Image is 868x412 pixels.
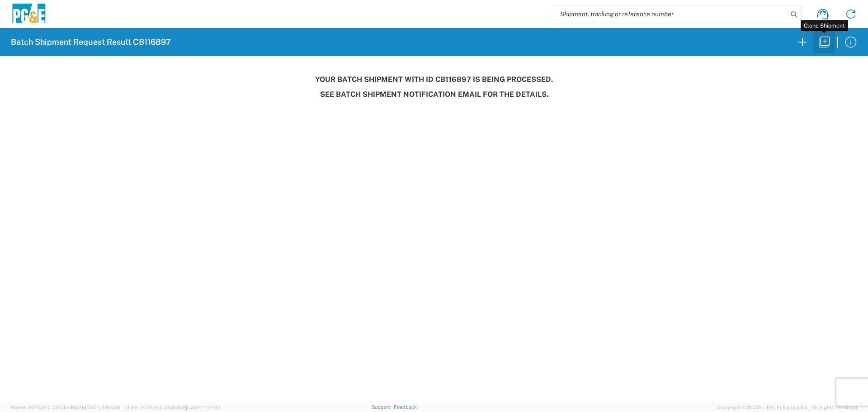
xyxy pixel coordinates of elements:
span: Copyright © [DATE]-[DATE] Agistix Inc., All Rights Reserved [718,403,857,412]
a: Support [372,404,394,410]
input: Shipment, tracking or reference number [553,5,788,23]
span: Server: 2025.16.0-21b0bc45e7b [11,405,120,410]
span: [DATE] 11:37:47 [186,405,221,410]
a: Feedback [394,404,417,410]
h3: Your batch shipment with id CB116897 is being processed. [6,75,862,84]
h2: Batch Shipment Request Result CB116897 [11,37,171,47]
img: pge [11,4,47,25]
span: [DATE] 11:54:36 [85,405,120,410]
span: Client: 2025.16.0-b4dc8a9 [124,405,221,410]
h3: See Batch Shipment Notification email for the details. [6,90,862,99]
